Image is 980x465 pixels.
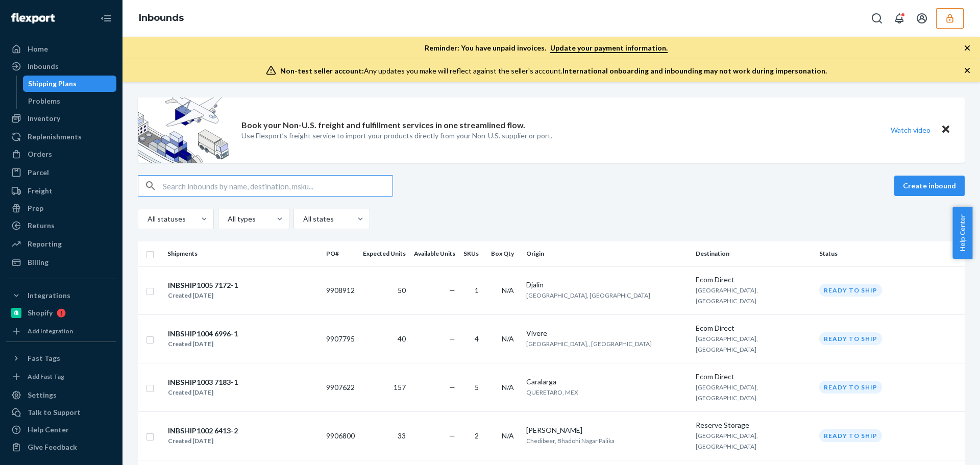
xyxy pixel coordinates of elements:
div: Ready to ship [819,381,882,394]
th: Origin [522,241,692,266]
span: — [449,334,455,343]
button: Open account menu [912,8,932,29]
a: Returns [6,217,116,234]
a: Problems [23,93,117,109]
a: Reporting [6,236,116,252]
div: Home [28,44,48,54]
span: 33 [398,431,406,440]
a: Prep [6,200,116,216]
a: Update your payment information. [550,43,668,53]
span: [GEOGRAPHIC_DATA], [GEOGRAPHIC_DATA] [696,335,758,353]
span: N/A [502,334,514,343]
button: Create inbound [894,176,965,196]
div: Orders [28,149,52,159]
div: Freight [28,186,53,196]
button: Open Search Box [867,8,887,29]
span: [GEOGRAPHIC_DATA], [GEOGRAPHIC_DATA] [696,286,758,305]
a: Parcel [6,164,116,181]
th: PO# [322,241,359,266]
div: Shipping Plans [28,79,77,89]
div: Help Center [28,425,69,435]
div: Integrations [28,290,70,301]
button: Give Feedback [6,439,116,455]
span: 4 [475,334,479,343]
div: Talk to Support [28,407,81,418]
div: Ecom Direct [696,372,811,382]
button: Close Navigation [96,8,116,29]
div: Problems [28,96,60,106]
span: — [449,383,455,391]
a: Freight [6,183,116,199]
button: Help Center [952,207,972,259]
span: QUERETARO, MEX [526,388,578,396]
a: Help Center [6,422,116,438]
div: Inventory [28,113,60,124]
a: Billing [6,254,116,271]
span: International onboarding and inbounding may not work during impersonation. [562,66,827,75]
span: [GEOGRAPHIC_DATA], [GEOGRAPHIC_DATA] [526,291,650,299]
th: Expected Units [359,241,410,266]
span: N/A [502,383,514,391]
th: Available Units [410,241,459,266]
div: Parcel [28,167,49,178]
div: INBSHIP1003 7183-1 [168,377,238,387]
div: Settings [28,390,57,400]
div: Returns [28,221,55,231]
div: Inbounds [28,61,59,71]
button: Close [939,123,952,137]
div: Give Feedback [28,442,77,452]
span: 40 [398,334,406,343]
span: [GEOGRAPHIC_DATA], [GEOGRAPHIC_DATA] [696,432,758,450]
button: Fast Tags [6,350,116,366]
td: 9907622 [322,363,359,411]
a: Talk to Support [6,404,116,421]
div: Ecom Direct [696,323,811,333]
div: Any updates you make will reflect against the seller's account. [280,66,827,76]
a: Inbounds [6,58,116,75]
input: All types [227,214,228,224]
div: Created [DATE] [168,339,238,349]
button: Integrations [6,287,116,304]
a: Add Integration [6,325,116,337]
span: — [449,431,455,440]
div: Billing [28,257,48,267]
div: Reserve Storage [696,420,811,430]
div: Djalin [526,280,688,290]
p: Use Flexport’s freight service to import your products directly from your Non-U.S. supplier or port. [241,131,552,141]
span: 5 [475,383,479,391]
div: Vivere [526,328,688,338]
div: Ready to ship [819,332,882,345]
a: Home [6,41,116,57]
a: Shipping Plans [23,76,117,92]
span: — [449,286,455,295]
a: Add Fast Tag [6,371,116,383]
div: [PERSON_NAME] [526,425,688,435]
div: Reporting [28,239,62,249]
div: Ready to ship [819,429,882,442]
img: Flexport logo [11,13,55,23]
button: Open notifications [889,8,910,29]
span: [GEOGRAPHIC_DATA], [GEOGRAPHIC_DATA] [696,383,758,402]
td: 9906800 [322,411,359,460]
div: Add Integration [28,327,73,335]
span: Non-test seller account: [280,66,364,75]
span: 2 [475,431,479,440]
span: N/A [502,286,514,295]
span: [GEOGRAPHIC_DATA],, [GEOGRAPHIC_DATA] [526,340,652,348]
div: Created [DATE] [168,290,238,301]
div: INBSHIP1005 7172-1 [168,280,238,290]
a: Inventory [6,110,116,127]
a: Shopify [6,305,116,321]
a: Settings [6,387,116,403]
div: Shopify [28,308,53,318]
th: SKUs [459,241,487,266]
td: 9908912 [322,266,359,314]
input: All statuses [146,214,148,224]
div: Fast Tags [28,353,60,363]
a: Orders [6,146,116,162]
a: Replenishments [6,129,116,145]
div: Caralarga [526,377,688,387]
span: 50 [398,286,406,295]
ol: breadcrumbs [131,4,192,33]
